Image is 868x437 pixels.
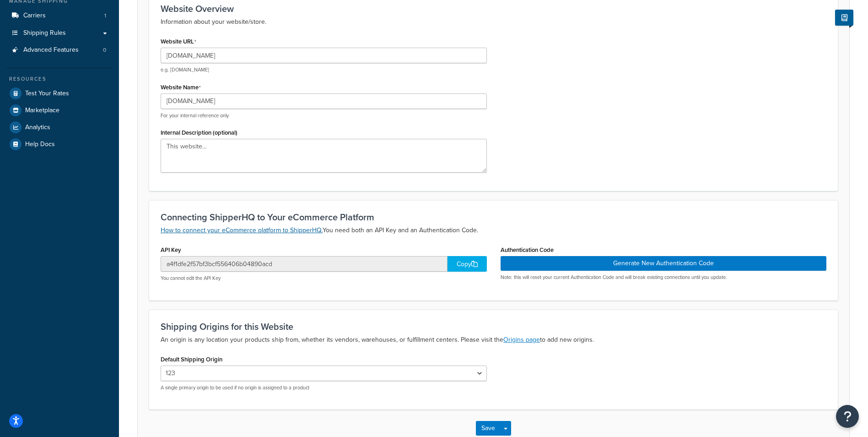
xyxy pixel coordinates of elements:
[501,274,827,281] p: Note: this will reset your current Authentication Code and will break existing connections until ...
[7,7,112,24] a: Carriers1
[7,42,112,59] a: Advanced Features0
[25,107,59,115] span: Marketplace
[161,84,201,91] label: Website Name
[836,405,859,428] button: Open Resource Center
[103,46,106,54] span: 0
[161,139,487,173] textarea: This website...
[161,275,487,282] p: You cannot edit the API Key
[25,90,69,98] span: Test Your Rates
[161,225,323,235] a: How to connect your eCommerce platform to ShipperHQ.
[7,25,112,42] a: Shipping Rules
[161,322,826,332] h3: Shipping Origins for this Website
[476,421,501,436] button: Save
[7,136,112,153] a: Help Docs
[7,7,112,24] li: Carriers
[503,335,540,344] a: Origins page
[104,12,106,20] span: 1
[161,334,826,345] p: An origin is any location your products ship from, whether its vendors, warehouses, or fulfillmen...
[23,29,66,37] span: Shipping Rules
[501,246,554,253] label: Authentication Code
[835,10,853,26] button: Show Help Docs
[161,38,196,45] label: Website URL
[161,356,222,363] label: Default Shipping Origin
[161,212,826,222] h3: Connecting ShipperHQ to Your eCommerce Platform
[7,119,112,136] a: Analytics
[25,124,50,131] span: Analytics
[25,141,55,148] span: Help Docs
[7,75,112,83] div: Resources
[23,12,46,20] span: Carriers
[161,246,181,253] label: API Key
[447,256,487,272] div: Copy
[161,129,237,136] label: Internal Description (optional)
[161,16,826,27] p: Information about your website/store.
[161,225,826,236] p: You need both an API Key and an Authentication Code.
[161,384,487,391] p: A single primary origin to be used if no origin is assigned to a product
[501,256,827,271] button: Generate New Authentication Code
[7,42,112,59] li: Advanced Features
[161,112,487,119] p: For your internal reference only
[7,102,112,119] a: Marketplace
[23,46,79,54] span: Advanced Features
[161,66,487,73] p: e.g. [DOMAIN_NAME]
[7,85,112,102] a: Test Your Rates
[161,4,826,14] h3: Website Overview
